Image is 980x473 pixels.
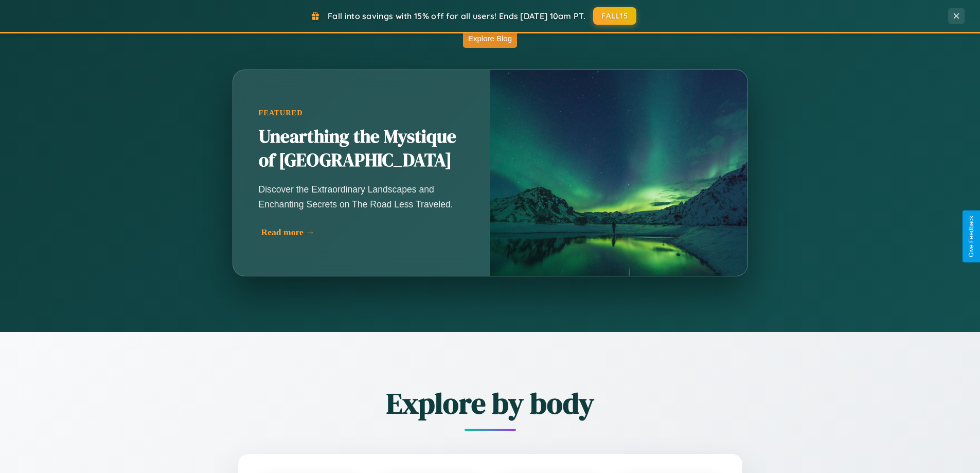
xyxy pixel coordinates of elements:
[261,227,467,238] div: Read more →
[259,182,465,211] p: Discover the Extraordinary Landscapes and Enchanting Secrets on The Road Less Traveled.
[182,383,799,423] h2: Explore by body
[259,125,465,172] h2: Unearthing the Mystique of [GEOGRAPHIC_DATA]
[968,216,975,257] div: Give Feedback
[259,109,465,117] div: Featured
[328,11,585,21] span: Fall into savings with 15% off for all users! Ends [DATE] 10am PT.
[463,29,517,48] button: Explore Blog
[593,7,636,25] button: FALL15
